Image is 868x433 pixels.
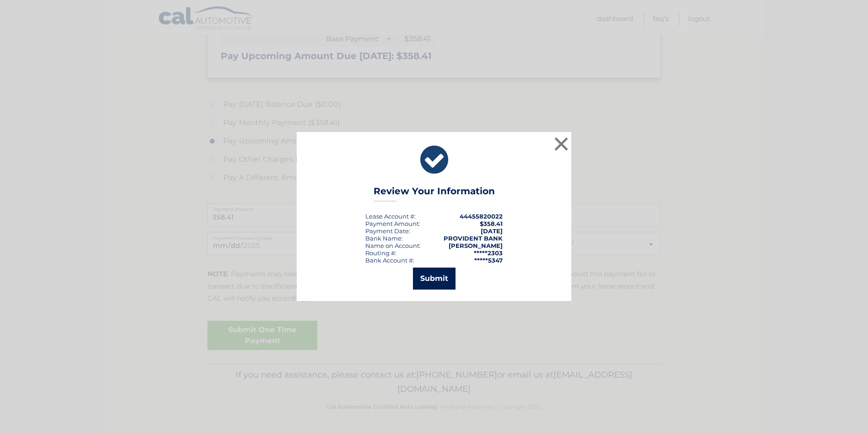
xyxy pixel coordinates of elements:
div: Name on Account: [365,242,421,249]
strong: PROVIDENT BANK [444,235,503,242]
div: : [365,227,410,235]
div: Lease Account #: [365,213,416,220]
div: Routing #: [365,249,396,257]
div: Bank Account #: [365,257,414,264]
strong: 44455820022 [460,213,503,220]
strong: [PERSON_NAME] [449,242,503,249]
span: Payment Date [365,227,409,235]
button: Submit [413,268,456,290]
div: Bank Name: [365,235,403,242]
span: [DATE] [481,227,503,235]
h3: Review Your Information [374,186,495,202]
div: Payment Amount: [365,220,420,227]
span: $358.41 [480,220,503,227]
button: × [552,135,570,153]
